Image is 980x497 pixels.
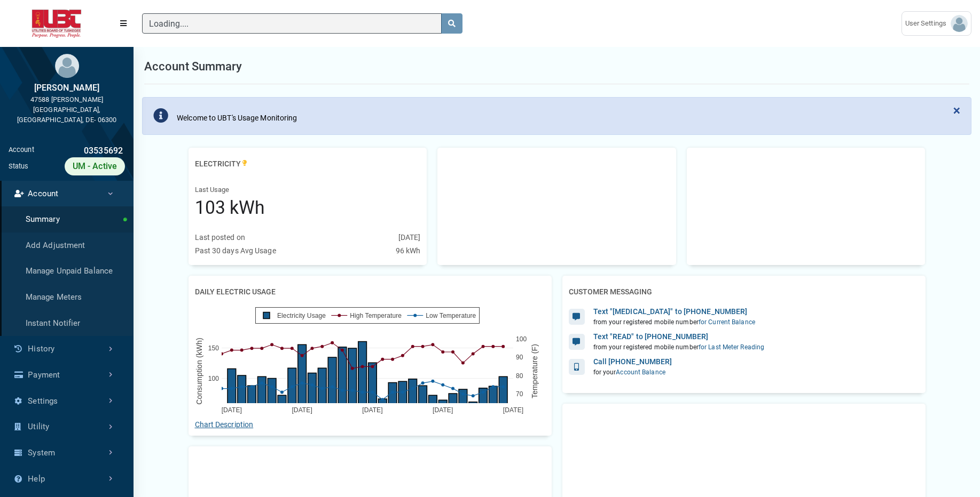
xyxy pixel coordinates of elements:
div: for your [593,367,672,377]
div: 03535692 [34,145,125,157]
div: 47588 [PERSON_NAME][GEOGRAPHIC_DATA], [GEOGRAPHIC_DATA], DE- 06300 [9,94,125,125]
div: Past 30 days Avg Usage [195,245,276,256]
div: Last posted on [195,232,245,243]
h2: Electricity [195,154,248,174]
span: for last meter reading [699,343,764,351]
div: [DATE] [398,232,421,243]
div: UM - Active [65,157,125,175]
button: Menu [113,14,134,33]
a: Chart Description [195,420,254,429]
div: [PERSON_NAME] [9,82,125,94]
div: Text "[MEDICAL_DATA]" to [PHONE_NUMBER] [593,306,755,317]
a: User Settings [901,11,971,36]
h2: Daily Electric Usage [195,282,276,302]
div: Status [9,161,29,171]
div: from your registered mobile number [593,342,765,352]
span: Account Balance [616,368,665,376]
div: Account [9,145,34,157]
input: Search [142,13,442,34]
span: × [953,103,960,118]
div: Welcome to UBT's Usage Monitoring [177,113,297,124]
div: 103 kWh [195,195,421,221]
span: User Settings [905,18,951,29]
button: Close [943,98,971,123]
div: Last Usage [195,185,421,195]
div: Call [PHONE_NUMBER] [593,356,672,367]
button: search [441,13,462,34]
div: 96 kWh [396,245,421,256]
h1: Account Summary [144,58,242,75]
div: Text "READ" to [PHONE_NUMBER] [593,331,765,342]
div: from your registered mobile number [593,317,755,327]
img: ALTSK Logo [9,10,105,38]
h2: Customer Messaging [569,282,652,302]
span: for current balance [699,318,755,326]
